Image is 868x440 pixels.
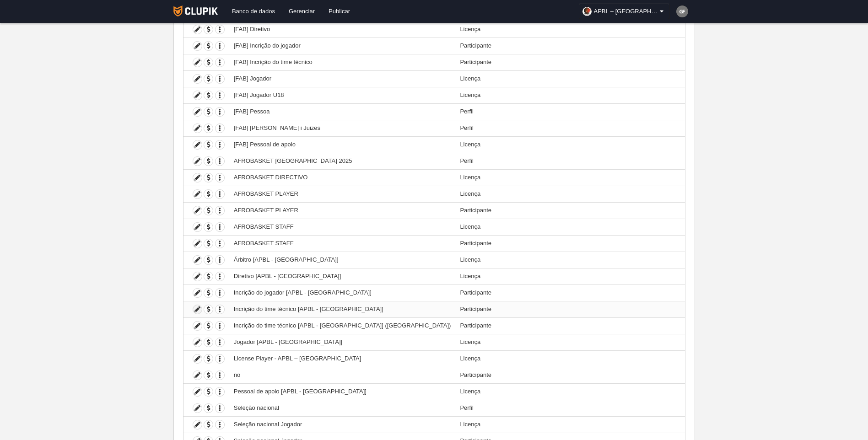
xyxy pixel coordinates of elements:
td: License Player - APBL – [GEOGRAPHIC_DATA] [229,350,456,367]
td: AFROBASKET STAFF [229,235,456,252]
td: Participante [455,284,685,301]
td: Participante [455,301,685,317]
td: Licença [455,87,685,103]
td: Participante [455,367,685,383]
td: AFROBASKET STAFF [229,219,456,235]
td: Diretivo [APBL - [GEOGRAPHIC_DATA]] [229,268,456,284]
td: Árbitro [APBL - [GEOGRAPHIC_DATA]] [229,252,456,268]
td: Perfil [455,103,685,120]
td: Licença [455,186,685,202]
td: Perfil [455,400,685,416]
td: Participante [455,235,685,252]
td: [FAB] Pessoa [229,103,456,120]
td: Licença [455,21,685,38]
td: Licença [455,350,685,367]
td: Incrição do time técnico [APBL - [GEOGRAPHIC_DATA]] [229,301,456,317]
td: AFROBASKET [GEOGRAPHIC_DATA] 2025 [229,153,456,169]
td: Licença [455,169,685,186]
td: Incrição do time técnico [APBL - [GEOGRAPHIC_DATA]] ([GEOGRAPHIC_DATA]) [229,317,456,334]
td: Seleção nacional [229,400,456,416]
td: [FAB] Incrição do time técnico [229,54,456,70]
td: [FAB] Incrição do jogador [229,38,456,54]
td: Participante [455,317,685,334]
td: Pessoal de apoio [APBL - [GEOGRAPHIC_DATA]] [229,383,456,400]
td: Jogador [APBL - [GEOGRAPHIC_DATA]] [229,334,456,350]
td: Licença [455,334,685,350]
td: Perfil [455,153,685,169]
td: no [229,367,456,383]
td: Licença [455,136,685,153]
td: Licença [455,383,685,400]
td: [FAB] Jogador U18 [229,87,456,103]
td: [FAB] Pessoal de apoio [229,136,456,153]
td: Seleção nacional Jogador [229,416,456,433]
td: Licença [455,219,685,235]
img: OarJK53L20jC.30x30.jpg [582,7,592,16]
td: Incrição do jogador [APBL - [GEOGRAPHIC_DATA]] [229,284,456,301]
td: Licença [455,416,685,433]
td: [FAB] [PERSON_NAME] i Juizes [229,120,456,136]
td: AFROBASKET DIRECTIVO [229,169,456,186]
td: Participante [455,38,685,54]
td: [FAB] Diretivo [229,21,456,38]
img: Clupik [173,5,218,16]
a: APBL – [GEOGRAPHIC_DATA] [579,4,669,19]
td: Licença [455,70,685,87]
span: APBL – [GEOGRAPHIC_DATA] [594,7,658,16]
td: Perfil [455,120,685,136]
img: c2l6ZT0zMHgzMCZmcz05JnRleHQ9R0YmYmc9NzU3NTc1.png [676,5,688,17]
td: Participante [455,202,685,219]
td: Licença [455,252,685,268]
td: AFROBASKET PLAYER [229,202,456,219]
td: AFROBASKET PLAYER [229,186,456,202]
td: Participante [455,54,685,70]
td: Licença [455,268,685,284]
td: [FAB] Jogador [229,70,456,87]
